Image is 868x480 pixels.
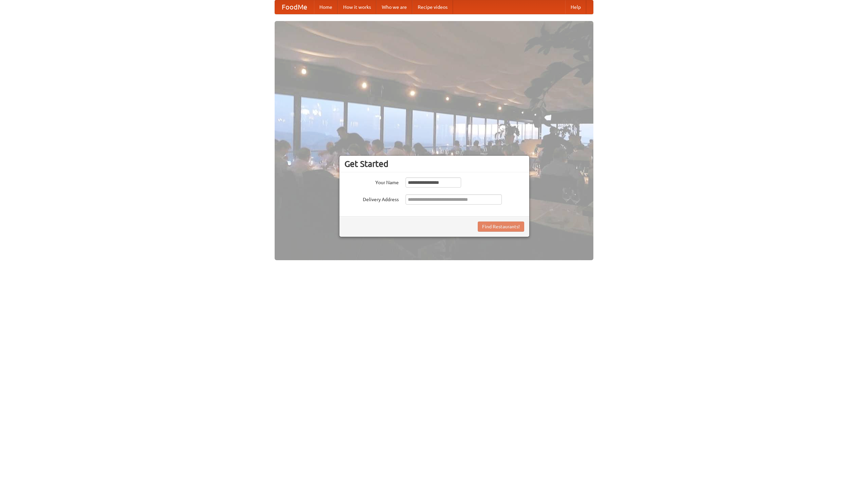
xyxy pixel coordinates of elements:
label: Your Name [344,177,399,186]
label: Delivery Address [344,194,399,203]
a: Home [314,0,338,14]
button: Find Restaurants! [478,222,524,232]
a: Help [565,0,586,14]
a: Who we are [376,0,412,14]
h3: Get Started [344,159,524,169]
a: FoodMe [275,0,314,14]
a: Recipe videos [412,0,453,14]
a: How it works [338,0,376,14]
